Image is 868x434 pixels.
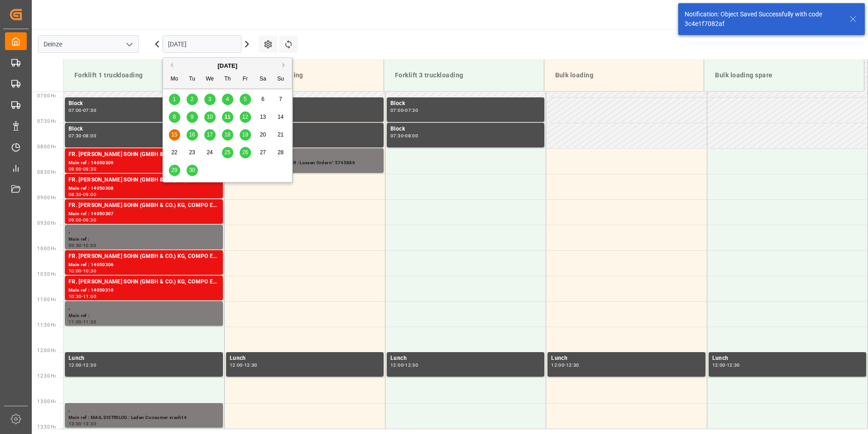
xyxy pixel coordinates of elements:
[169,165,180,176] div: Choose Monday, September 29th, 2025
[222,129,233,141] div: Choose Thursday, September 18th, 2025
[552,67,697,84] div: Bulk loading
[207,114,212,120] span: 10
[169,94,180,105] div: Choose Monday, September 1st, 2025
[390,99,541,108] div: Block
[37,297,56,302] span: 11:00 Hr
[37,195,56,200] span: 09:00 Hr
[207,149,212,156] span: 24
[38,35,139,53] input: Type to search/select
[404,134,405,138] div: -
[37,323,56,328] span: 11:30 Hr
[240,147,251,158] div: Choose Friday, September 26th, 2025
[69,414,219,422] div: Main ref : MAIL DISTRILOG : Laden Consumer vracht 4
[169,129,180,141] div: Choose Monday, September 15th, 2025
[69,176,219,185] div: FR. [PERSON_NAME] SOHN (GMBH & CO.) KG, COMPO EXPERT Benelux N.V.
[168,62,173,68] button: Previous Month
[83,422,96,426] div: 13:30
[37,373,56,378] span: 12:30 Hr
[163,35,242,53] input: DD.MM.YYYY
[261,96,265,102] span: 6
[69,294,82,298] div: 10:30
[82,167,83,171] div: -
[240,111,251,123] div: Choose Friday, September 12th, 2025
[391,67,537,84] div: Forklift 3 truckloading
[69,99,219,108] div: Block
[244,96,247,102] span: 5
[83,269,96,273] div: 10:30
[69,269,82,273] div: 10:00
[37,93,56,98] span: 07:00 Hr
[242,114,248,120] span: 12
[169,111,180,123] div: Choose Monday, September 8th, 2025
[187,129,198,141] div: Choose Tuesday, September 16th, 2025
[275,129,286,141] div: Choose Sunday, September 21st, 2025
[69,243,82,247] div: 09:30
[257,147,269,158] div: Choose Saturday, September 27th, 2025
[69,354,219,363] div: Lunch
[69,405,219,414] div: ,
[242,131,248,138] span: 19
[230,159,380,167] div: Main ref : MAIL DEN DOELDER : Lossen Ordern° 5745886
[37,399,56,404] span: 13:00 Hr
[82,108,83,112] div: -
[390,134,404,138] div: 07:30
[551,354,701,363] div: Lunch
[83,320,96,324] div: 11:30
[82,192,83,197] div: -
[83,167,96,171] div: 08:30
[224,131,230,138] span: 18
[685,10,841,29] div: Notification: Object Saved Successfully with code 3c4e1f7082af
[204,147,216,158] div: Choose Wednesday, September 24th, 2025
[405,134,418,138] div: 08:00
[207,131,212,138] span: 17
[260,149,266,156] span: 27
[37,144,56,149] span: 08:00 Hr
[82,320,83,324] div: -
[260,131,266,138] span: 20
[69,363,82,367] div: 12:00
[204,111,216,123] div: Choose Wednesday, September 10th, 2025
[240,94,251,105] div: Choose Friday, September 5th, 2025
[277,149,283,156] span: 28
[712,354,863,363] div: Lunch
[405,108,418,112] div: 07:30
[224,149,230,156] span: 25
[189,167,195,173] span: 30
[222,111,233,123] div: Choose Thursday, September 11th, 2025
[37,246,56,251] span: 10:00 Hr
[224,114,230,120] span: 11
[222,74,233,85] div: Th
[69,261,219,269] div: Main ref : 14050306
[566,363,579,367] div: 12:30
[82,134,83,138] div: -
[37,221,56,226] span: 09:30 Hr
[727,363,740,367] div: 12:30
[82,269,83,273] div: -
[83,243,96,247] div: 10:00
[230,363,243,367] div: 12:00
[69,150,219,159] div: FR. [PERSON_NAME] SOHN (GMBH & CO.) KG, COMPO EXPERT Benelux N.V.
[82,422,83,426] div: -
[404,363,405,367] div: -
[187,94,198,105] div: Choose Tuesday, September 2nd, 2025
[169,147,180,158] div: Choose Monday, September 22nd, 2025
[82,243,83,247] div: -
[390,108,404,112] div: 07:00
[244,363,257,367] div: 12:30
[169,74,180,85] div: Mo
[712,363,725,367] div: 12:00
[189,131,195,138] span: 16
[187,74,198,85] div: Tu
[83,363,96,367] div: 12:30
[69,252,219,261] div: FR. [PERSON_NAME] SOHN (GMBH & CO.) KG, COMPO EXPERT Benelux N.V.
[231,67,376,84] div: Forklift 2 truckloading
[187,111,198,123] div: Choose Tuesday, September 9th, 2025
[551,363,564,367] div: 12:00
[166,91,290,179] div: month 2025-09
[390,354,541,363] div: Lunch
[275,147,286,158] div: Choose Sunday, September 28th, 2025
[275,111,286,123] div: Choose Sunday, September 14th, 2025
[240,74,251,85] div: Fr
[275,74,286,85] div: Su
[173,114,176,120] span: 8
